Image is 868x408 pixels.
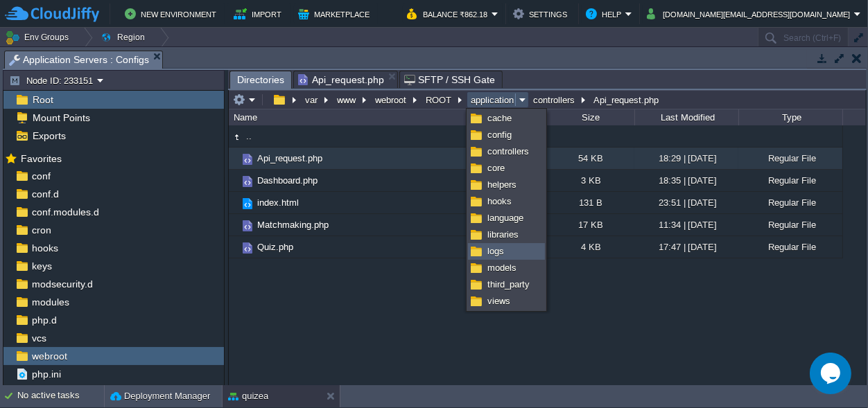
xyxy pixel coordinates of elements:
[487,246,504,256] span: logs
[240,240,255,256] img: AMDAwAAAACH5BAEAAAAALAAAAAABAAEAAAICRAEAOw==
[255,152,324,164] a: Api_request.php
[636,109,738,125] div: Last Modified
[29,314,59,326] a: php.d
[9,74,97,87] button: Node ID: 233151
[738,148,842,169] div: Regular File
[29,296,71,308] a: modules
[298,6,374,22] button: Marketplace
[237,71,284,89] span: Directories
[255,197,301,209] a: index.html
[29,332,49,344] a: vcs
[229,236,240,258] img: AMDAwAAAACH5BAEAAAAALAAAAAABAAEAAAICRAEAOw==
[469,294,544,309] a: views
[9,51,149,69] span: Application Servers : Configs
[229,130,244,145] img: AMDAwAAAACH5BAEAAAAALAAAAAABAAEAAAICRAEAOw==
[487,163,505,173] span: core
[228,389,268,403] button: quizea
[244,130,254,142] a: ..
[738,192,842,213] div: Regular File
[229,90,866,109] input: Click to enter the path
[29,260,54,272] a: keys
[487,146,529,157] span: controllers
[18,153,64,164] a: Favorites
[29,224,53,236] a: cron
[298,71,384,88] span: Api_request.php
[590,94,659,105] div: Api_request.php
[469,161,544,176] a: core
[469,144,544,159] a: controllers
[255,175,320,186] a: Dashboard.php
[17,385,104,407] div: No active tasks
[29,170,53,182] a: conf
[487,196,512,206] span: hooks
[407,6,492,22] button: Balance ₹862.18
[810,353,854,394] iframe: chat widget
[30,130,68,142] a: Exports
[544,236,634,258] div: 4 KB
[738,236,842,258] div: Regular File
[544,170,634,191] div: 3 KB
[487,296,510,306] span: views
[30,112,92,124] span: Mount Points
[487,213,523,223] span: language
[531,94,578,106] button: controllers
[240,218,255,233] img: AMDAwAAAACH5BAEAAAAALAAAAAABAAEAAAICRAEAOw==
[424,94,455,106] button: ROOT
[229,214,240,236] img: AMDAwAAAACH5BAEAAAAALAAAAAABAAEAAAICRAEAOw==
[255,241,295,253] a: Quiz.php
[29,242,60,254] a: hooks
[29,278,95,290] a: modsecurity.d
[110,389,210,403] button: Deployment Manager
[293,71,398,88] li: /var/www/webroot/ROOT/application/controllers/Api_request.php
[469,227,544,242] a: libraries
[487,279,530,290] span: third_party
[404,71,495,88] span: SFTP / SSH Gate
[634,148,738,169] div: 18:29 | [DATE]
[469,277,544,292] a: third_party
[303,94,321,106] button: var
[586,6,625,22] button: Help
[229,192,240,213] img: AMDAwAAAACH5BAEAAAAALAAAAAABAAEAAAICRAEAOw==
[229,170,240,191] img: AMDAwAAAACH5BAEAAAAALAAAAAABAAEAAAICRAEAOw==
[738,214,842,236] div: Regular File
[230,109,544,125] div: Name
[255,219,331,231] a: Matchmaking.php
[469,177,544,193] a: helpers
[647,6,854,22] button: [DOMAIN_NAME][EMAIL_ADDRESS][DOMAIN_NAME]
[29,350,69,362] a: webroot
[738,170,842,191] div: Regular File
[29,368,63,380] a: php.ini
[30,94,55,106] a: Root
[546,109,634,125] div: Size
[544,192,634,213] div: 131 B
[18,152,64,165] span: Favorites
[335,94,359,106] button: www
[487,113,512,123] span: cache
[229,148,240,169] img: AMDAwAAAACH5BAEAAAAALAAAAAABAAEAAAICRAEAOw==
[125,6,220,22] button: New Environment
[513,6,571,22] button: Settings
[5,6,99,23] img: CloudJiffy
[487,263,517,273] span: models
[469,111,544,126] a: cache
[740,109,842,125] div: Type
[469,244,544,259] a: logs
[634,192,738,213] div: 23:51 | [DATE]
[240,196,255,211] img: AMDAwAAAACH5BAEAAAAALAAAAAABAAEAAAICRAEAOw==
[469,194,544,209] a: hooks
[634,236,738,258] div: 17:47 | [DATE]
